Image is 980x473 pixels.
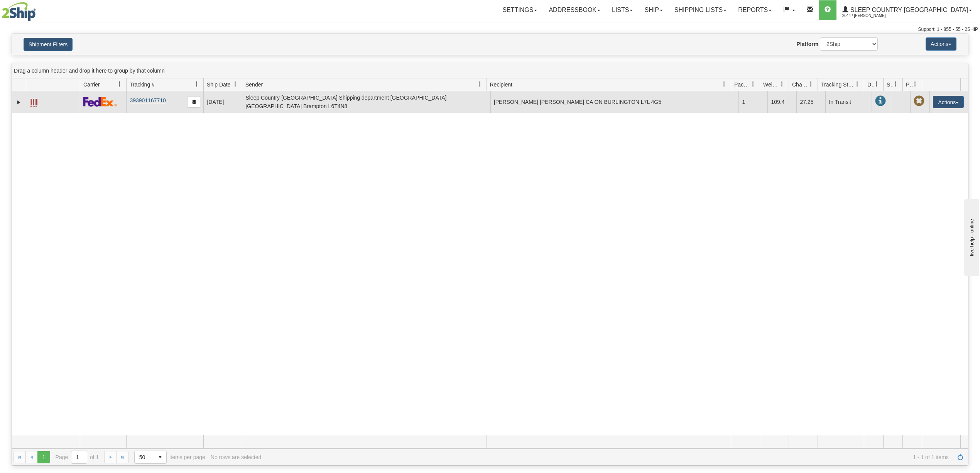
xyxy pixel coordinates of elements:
[134,451,205,464] span: items per page
[954,451,966,463] a: Refresh
[887,81,893,88] span: Shipment Issues
[914,96,924,107] span: Pickup Not Assigned
[203,91,242,113] td: [DATE]
[490,91,739,113] td: [PERSON_NAME] [PERSON_NAME] CA ON BURLINGTON L7L 4G5
[229,78,242,91] a: Ship Date filter column settings
[154,451,166,463] span: select
[804,78,818,91] a: Charge filter column settings
[933,96,964,108] button: Actions
[187,96,200,108] button: Copy to clipboard
[6,7,71,12] div: live help - online
[718,78,731,91] a: Recipient filter column settings
[15,98,23,106] a: Expand
[836,0,978,20] a: Sleep Country [GEOGRAPHIC_DATA] 2044 / [PERSON_NAME]
[83,97,117,107] img: 2 - FedEx Express®
[747,78,760,91] a: Packages filter column settings
[245,81,263,88] span: Sender
[134,451,167,464] span: Page sizes drop down
[83,81,100,88] span: Carrier
[2,26,978,33] div: Support: 1 - 855 - 55 - 2SHIP
[962,197,979,276] iframe: chat widget
[796,91,825,113] td: 27.25
[71,451,87,463] input: Page 1
[37,451,50,463] span: Page 1
[732,0,777,20] a: Reports
[867,81,874,88] span: Delivery Status
[796,40,818,48] label: Platform
[669,0,732,20] a: Shipping lists
[606,0,639,20] a: Lists
[734,81,750,88] span: Packages
[906,81,912,88] span: Pickup Status
[792,81,808,88] span: Charge
[2,2,36,21] img: logo2044.jpg
[113,78,126,91] a: Carrier filter column settings
[926,37,956,51] button: Actions
[543,0,606,20] a: Addressbook
[639,0,668,20] a: Ship
[825,91,872,113] td: In Transit
[56,451,99,464] span: Page of 1
[207,81,230,88] span: Ship Date
[842,12,900,20] span: 2044 / [PERSON_NAME]
[848,7,968,13] span: Sleep Country [GEOGRAPHIC_DATA]
[242,91,490,113] td: Sleep Country [GEOGRAPHIC_DATA] Shipping department [GEOGRAPHIC_DATA] [GEOGRAPHIC_DATA] Brampton ...
[821,81,855,88] span: Tracking Status
[24,38,73,51] button: Shipment Filters
[870,78,883,91] a: Delivery Status filter column settings
[851,78,864,91] a: Tracking Status filter column settings
[767,91,796,113] td: 109.4
[889,78,902,91] a: Shipment Issues filter column settings
[763,81,779,88] span: Weight
[490,81,512,88] span: Recipient
[12,63,968,78] div: grid grouping header
[190,78,203,91] a: Tracking # filter column settings
[130,81,155,88] span: Tracking #
[473,78,487,91] a: Sender filter column settings
[139,453,149,461] span: 50
[738,91,767,113] td: 1
[909,78,922,91] a: Pickup Status filter column settings
[267,454,949,460] span: 1 - 1 of 1 items
[875,96,886,107] span: In Transit
[776,78,789,91] a: Weight filter column settings
[130,97,166,103] a: 393901167710
[211,454,262,460] div: No rows are selected
[30,95,37,108] a: Label
[497,0,543,20] a: Settings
